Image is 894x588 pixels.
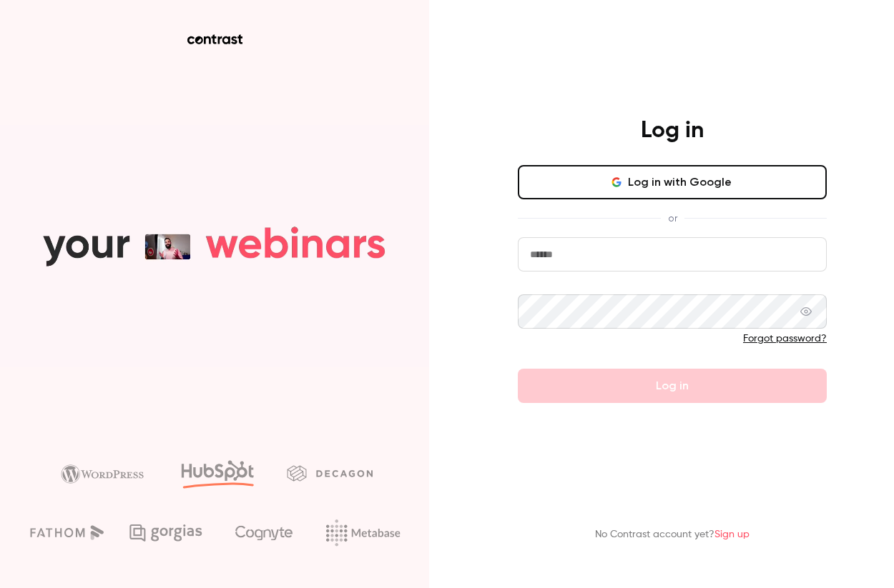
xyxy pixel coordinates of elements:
[661,211,684,226] span: or
[518,165,827,199] button: Log in with Google
[714,529,750,539] a: Sign up
[641,116,704,145] h4: Log in
[287,465,373,481] img: decagon
[743,334,827,344] a: Forgot password?
[595,527,750,542] p: No Contrast account yet?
